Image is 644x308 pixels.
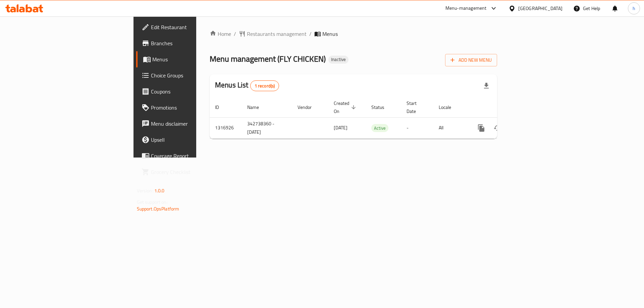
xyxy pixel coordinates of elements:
[210,30,497,38] nav: breadcrumb
[445,4,487,12] div: Menu-management
[328,57,348,62] span: Inactive
[215,103,228,111] span: ID
[151,104,236,112] span: Promotions
[445,54,497,66] button: Add New Menu
[433,117,468,138] td: All
[151,23,236,31] span: Edit Restaurant
[151,120,236,128] span: Menu disclaimer
[371,103,393,111] span: Status
[151,39,236,47] span: Branches
[478,78,494,94] div: Export file
[137,198,168,206] span: Get support on:
[328,56,348,64] div: Inactive
[136,19,241,35] a: Edit Restaurant
[468,97,543,118] th: Actions
[450,56,492,64] span: Add New Menu
[407,99,425,115] span: Start Date
[401,117,433,138] td: -
[518,5,562,12] div: [GEOGRAPHIC_DATA]
[298,103,320,111] span: Vendor
[247,30,307,38] span: Restaurants management
[137,186,153,195] span: Version:
[136,100,241,116] a: Promotions
[247,103,268,111] span: Name
[489,120,505,136] button: Change Status
[136,132,241,148] a: Upsell
[334,123,347,132] span: [DATE]
[151,168,236,176] span: Grocery Checklist
[151,87,236,96] span: Coupons
[137,204,179,213] a: Support.OpsPlatform
[151,136,236,144] span: Upsell
[136,67,241,83] a: Choice Groups
[151,152,236,160] span: Coverage Report
[473,120,489,136] button: more
[136,116,241,132] a: Menu disclaimer
[250,80,279,91] div: Total records count
[210,97,543,139] table: enhanced table
[633,5,635,12] span: h
[322,30,338,38] span: Menus
[210,51,326,66] span: Menu management ( FLY CHICKEN )
[136,35,241,51] a: Branches
[251,83,279,89] span: 1 record(s)
[334,99,358,115] span: Created On
[136,83,241,100] a: Coupons
[152,55,236,63] span: Menus
[242,117,292,138] td: 342738360 - [DATE]
[154,186,165,195] span: 1.0.0
[309,30,312,38] li: /
[215,80,279,91] h2: Menus List
[439,103,460,111] span: Locale
[136,148,241,164] a: Coverage Report
[371,124,388,132] span: Active
[136,164,241,180] a: Grocery Checklist
[239,30,307,38] a: Restaurants management
[151,71,236,79] span: Choice Groups
[371,124,388,132] div: Active
[136,51,241,67] a: Menus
